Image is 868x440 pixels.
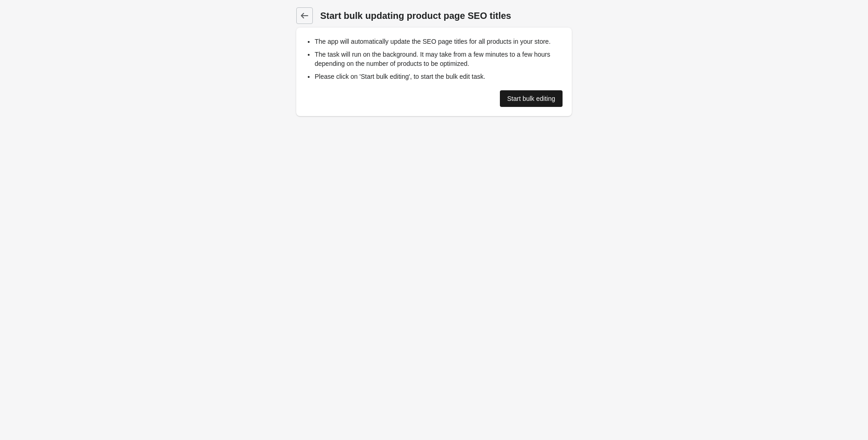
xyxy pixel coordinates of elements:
[500,90,563,107] a: Start bulk editing
[315,72,563,81] li: Please click on 'Start bulk editing', to start the bulk edit task.
[315,50,563,68] li: The task will run on the background. It may take from a few minutes to a few hours depending on t...
[320,9,572,22] h1: Start bulk updating product page SEO titles
[315,37,563,46] li: The app will automatically update the SEO page titles for all products in your store.
[507,95,555,102] div: Start bulk editing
